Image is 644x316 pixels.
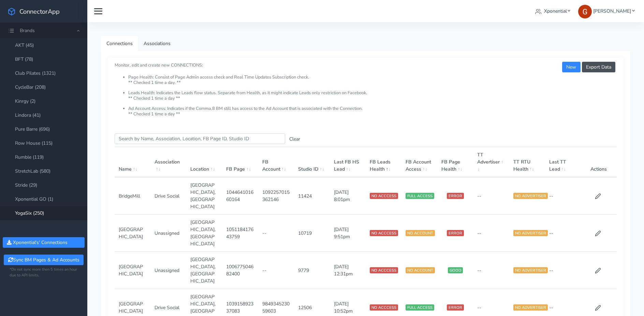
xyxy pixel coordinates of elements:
td: -- [258,252,294,289]
span: NO ADVERTISER [513,230,548,236]
th: FB Account Access [401,147,437,177]
td: 100677504682400 [222,252,258,289]
td: Drive Social [150,177,186,215]
td: [GEOGRAPHIC_DATA],[GEOGRAPHIC_DATA] [186,215,222,252]
th: Association [150,147,186,177]
span: ERROR [447,230,464,236]
span: ERROR [447,193,464,199]
td: [DATE] 9:51pm [330,215,366,252]
td: BridgeMill [115,177,150,215]
a: [PERSON_NAME] [575,5,637,17]
span: NO ADVERTISER [513,193,548,199]
span: FULL ACCESS [406,193,434,199]
span: Xponential [544,8,567,14]
span: ERROR [447,304,464,311]
td: [GEOGRAPHIC_DATA],[GEOGRAPHIC_DATA] [186,252,222,289]
td: 104464101660164 [222,177,258,215]
span: FULL ACCESS [406,304,434,311]
td: 10719 [294,215,330,252]
td: -- [545,252,581,289]
th: Last FB HS Lead [330,147,366,177]
small: Monitor, edit and create new CONNECTIONS: [115,57,617,117]
th: Name [115,147,150,177]
span: ConnectorApp [19,7,60,16]
td: 1092257015362146 [258,177,294,215]
span: [PERSON_NAME] [593,8,631,14]
td: Unassigned [150,215,186,252]
td: -- [258,215,294,252]
th: FB Account [258,147,294,177]
th: FB Page Health [437,147,473,177]
th: Location [186,147,222,177]
td: [DATE] 12:31pm [330,252,366,289]
td: [GEOGRAPHIC_DATA],[GEOGRAPHIC_DATA] [186,177,222,215]
td: -- [473,252,509,289]
span: GOOD [448,267,463,273]
th: FB Page [222,147,258,177]
td: Unassigned [150,252,186,289]
a: Connections [101,36,138,51]
li: Page Health: Consist of Page Admin access check and Real Time Updates Subscription check. ** Chec... [128,75,617,90]
span: NO ACCCESS [370,304,398,311]
small: *Do not sync more then 5 times an hour due to API limits. [10,267,78,278]
th: TT RTU Health [509,147,545,177]
td: 9779 [294,252,330,289]
span: NO ACCCESS [370,230,398,236]
td: -- [545,215,581,252]
button: New [562,62,580,72]
td: -- [473,215,509,252]
td: [GEOGRAPHIC_DATA] [115,215,150,252]
span: NO ACCOUNT [406,230,435,236]
td: -- [473,177,509,215]
button: Sync BM Pages & Ad Accounts [4,255,83,265]
span: NO ACCCESS [370,193,398,199]
span: NO ACCOUNT [406,267,435,273]
img: Greg Clemmons [578,5,592,18]
th: Studio ID [294,147,330,177]
span: NO ADVERTISER [513,267,548,273]
th: Actions [581,147,617,177]
td: 105118417643759 [222,215,258,252]
button: Export Data [582,62,615,72]
td: [GEOGRAPHIC_DATA] [115,252,150,289]
td: 11424 [294,177,330,215]
th: FB Leads Health [366,147,401,177]
td: -- [545,177,581,215]
td: [DATE] 8:01pm [330,177,366,215]
span: Brands [20,27,35,34]
li: Ad Account Access: Indicates if the Comma,8 BM still has access to the Ad Account that is associa... [128,106,617,117]
li: Leads Health: Indicates the Leads flow status. Separate from Health, as it might indicate Leads o... [128,90,617,106]
button: Xponential's' Connections [3,237,85,248]
a: Xponential [532,5,573,17]
th: Last TT Lead [545,147,581,177]
span: NO ADVERTISER [513,304,548,311]
a: Associations [138,36,176,51]
input: enter text you want to search [115,133,285,144]
button: Clear [285,134,304,144]
th: TT Advertiser [473,147,509,177]
span: NO ACCCESS [370,267,398,273]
